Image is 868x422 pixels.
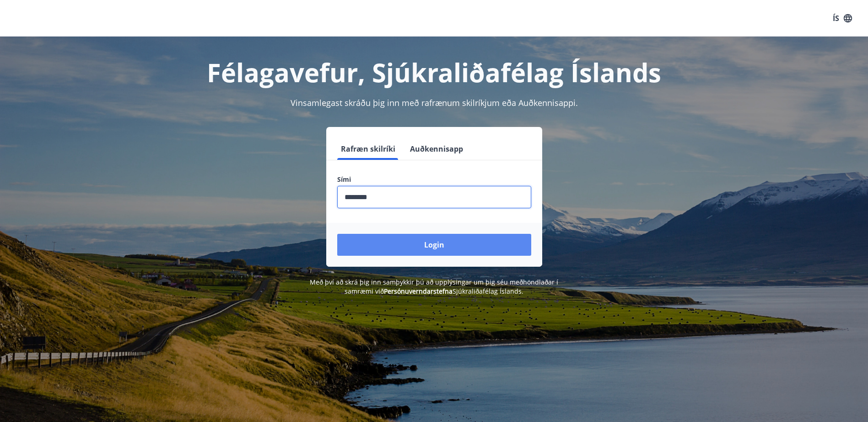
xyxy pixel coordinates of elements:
[337,234,531,256] button: Login
[291,97,578,108] span: Vinsamlegast skráðu þig inn með rafrænum skilríkjum eða Auðkennisappi.
[828,10,857,26] button: ÍS
[337,138,399,160] button: Rafræn skilríki
[406,138,467,160] button: Auðkennisapp
[310,278,558,295] span: Með því að skrá þig inn samþykkir þú að upplýsingar um þig séu meðhöndlaðar í samræmi við Sjúkral...
[116,55,753,90] h1: Félagavefur, Sjúkraliðafélag Íslands
[337,175,531,184] label: Sími
[384,287,453,295] a: Persónuverndarstefna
